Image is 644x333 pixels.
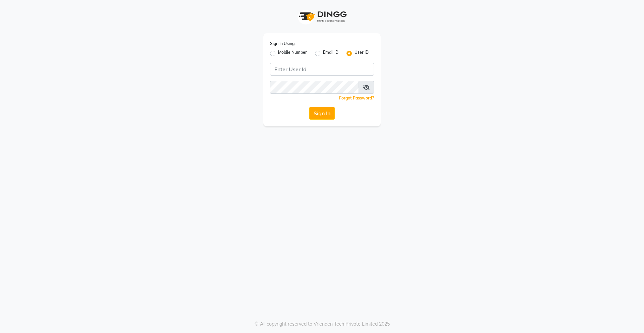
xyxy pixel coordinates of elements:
input: Username [270,63,374,76]
img: logo1.svg [295,7,349,27]
label: Email ID [323,49,338,57]
input: Username [270,81,359,94]
label: Sign In Using: [270,41,296,47]
a: Forgot Password? [339,95,374,100]
button: Sign In [309,107,335,120]
label: Mobile Number [278,49,307,57]
label: User ID [355,49,369,57]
